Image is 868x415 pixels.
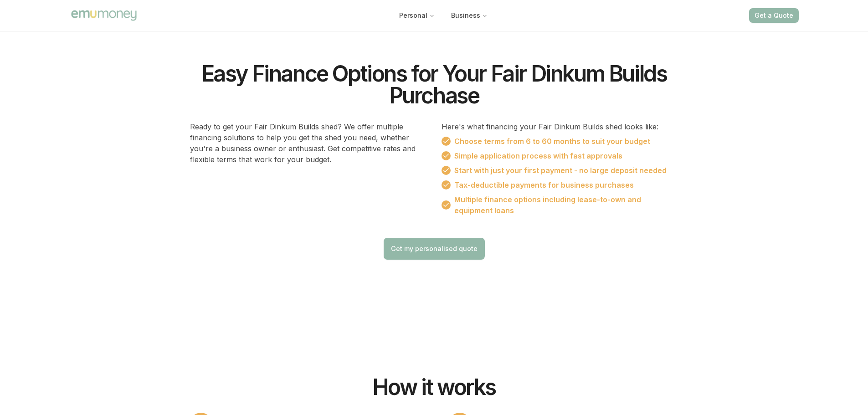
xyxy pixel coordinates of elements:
h2: How it works [372,376,496,398]
p: Start with just your first payment - no large deposit needed [454,165,667,176]
button: Personal [392,7,442,24]
p: Simple application process with fast approvals [454,150,622,161]
button: Get my personalised quote [384,238,485,260]
h2: Easy Finance Options for Your Fair Dinkum Builds Purchase [190,63,678,107]
img: Emu Money [70,9,138,22]
button: Get a Quote [749,8,799,23]
p: Tax-deductible payments for business purchases [454,179,634,190]
p: Multiple finance options including lease-to-own and equipment loans [454,194,678,216]
p: Choose terms from 6 to 60 months to suit your budget [454,136,650,147]
button: Business [444,7,495,24]
p: Ready to get your Fair Dinkum Builds shed? We offer multiple financing solutions to help you get ... [190,121,427,165]
p: Here's what financing your Fair Dinkum Builds shed looks like: [442,121,678,132]
a: Get my personalised quote [391,244,478,253]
